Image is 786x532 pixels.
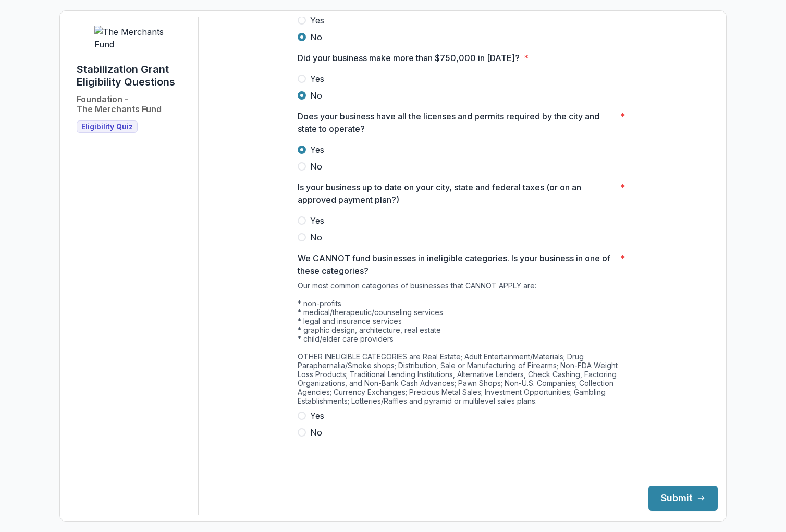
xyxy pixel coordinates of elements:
[77,63,190,88] h1: Stabilization Grant Eligibility Questions
[298,181,616,206] p: Is your business up to date on your city, state and federal taxes (or on an approved payment plan?)
[310,143,324,156] span: Yes
[81,123,133,131] span: Eligibility Quiz
[310,231,322,244] span: No
[310,14,324,27] span: Yes
[77,94,162,114] h2: Foundation - The Merchants Fund
[94,26,173,51] img: The Merchants Fund
[310,89,322,102] span: No
[310,214,324,227] span: Yes
[310,31,322,43] span: No
[298,252,616,277] p: We CANNOT fund businesses in ineligible categories. Is your business in one of these categories?
[298,52,520,64] p: Did your business make more than $750,000 in [DATE]?
[310,72,324,85] span: Yes
[310,426,322,439] span: No
[298,281,631,409] div: Our most common categories of businesses that CANNOT APPLY are: * non-profits * medical/therapeut...
[310,409,324,422] span: Yes
[310,160,322,173] span: No
[648,486,718,511] button: Submit
[298,110,616,135] p: Does your business have all the licenses and permits required by the city and state to operate?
